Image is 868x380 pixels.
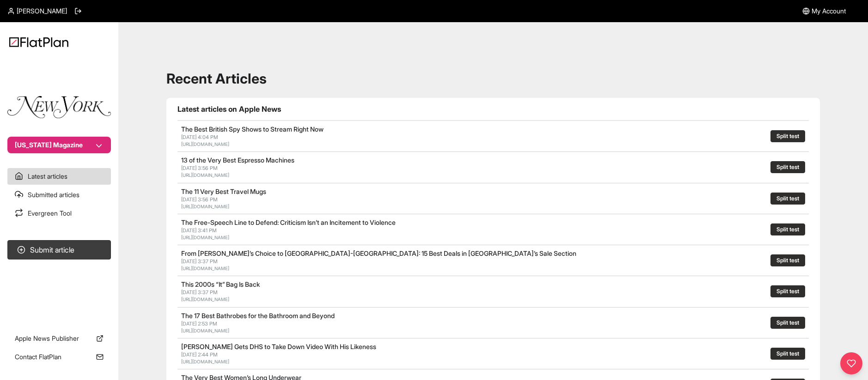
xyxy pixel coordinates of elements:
h1: Latest articles on Apple News [177,103,809,115]
a: Apple News Publisher [7,330,111,347]
button: Split test [770,223,805,235]
a: The 11 Very Best Travel Mugs [181,187,266,195]
a: [URL][DOMAIN_NAME] [181,265,229,271]
a: Submitted articles [7,187,111,203]
button: Split test [770,348,805,360]
a: [URL][DOMAIN_NAME] [181,204,229,209]
a: [URL][DOMAIN_NAME] [181,359,229,364]
span: [DATE] 3:56 PM [181,165,218,171]
button: Split test [770,317,805,329]
h1: Recent Articles [166,70,820,87]
a: Contact FlatPlan [7,349,111,365]
button: Split test [770,285,805,297]
span: [DATE] 4:04 PM [181,134,218,140]
a: Latest articles [7,168,111,185]
button: Split test [770,193,805,205]
a: [PERSON_NAME] [7,6,67,16]
a: [PERSON_NAME] Gets DHS to Take Down Video With His Likeness [181,343,376,350]
img: Logo [9,37,68,47]
a: The 17 Best Bathrobes for the Bathroom and Beyond [181,312,335,320]
button: [US_STATE] Magazine [7,137,111,153]
span: [PERSON_NAME] [17,6,67,16]
span: [DATE] 3:56 PM [181,196,218,203]
a: From [PERSON_NAME]’s Choice to [GEOGRAPHIC_DATA]-[GEOGRAPHIC_DATA]: 15 Best Deals in [GEOGRAPHIC_... [181,249,576,257]
a: The Best British Spy Shows to Stream Right Now [181,125,324,133]
button: Split test [770,130,805,142]
span: [DATE] 3:37 PM [181,289,218,296]
span: [DATE] 2:44 PM [181,351,218,358]
a: [URL][DOMAIN_NAME] [181,141,229,147]
a: [URL][DOMAIN_NAME] [181,296,229,302]
span: My Account [812,6,846,16]
a: [URL][DOMAIN_NAME] [181,172,229,178]
button: Split test [770,254,805,266]
img: Publication Logo [7,96,111,118]
button: Submit article [7,240,111,259]
span: [DATE] 2:53 PM [181,320,217,327]
a: [URL][DOMAIN_NAME] [181,328,229,333]
a: The Free-Speech Line to Defend: Criticism Isn’t an Incitement to Violence [181,218,396,226]
a: This 2000s “It” Bag Is Back [181,280,260,288]
a: [URL][DOMAIN_NAME] [181,235,229,240]
span: [DATE] 3:41 PM [181,227,217,234]
button: Split test [770,161,805,173]
a: 13 of the Very Best Espresso Machines [181,156,294,164]
span: [DATE] 3:37 PM [181,258,218,265]
a: Evergreen Tool [7,205,111,222]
